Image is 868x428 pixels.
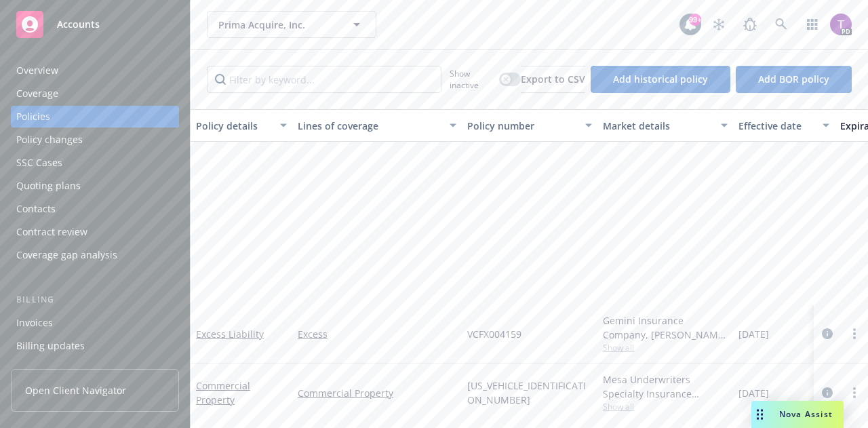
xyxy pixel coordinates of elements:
[467,327,521,341] span: VCFX004159
[738,119,814,133] div: Effective date
[196,379,250,406] a: Commercial Property
[11,221,179,243] a: Contract review
[705,11,732,38] a: Stop snowing
[751,401,844,428] button: Nova Assist
[25,383,126,397] span: Open Client Navigator
[733,109,835,142] button: Effective date
[16,244,117,266] div: Coverage gap analysis
[196,328,264,341] a: Excess Liability
[16,152,62,174] div: SSC Cases
[11,60,179,81] a: Overview
[779,408,833,420] span: Nova Assist
[689,14,701,26] div: 99+
[11,244,179,266] a: Coverage gap analysis
[521,66,585,93] button: Export to CSV
[591,66,730,93] button: Add historical policy
[16,198,56,220] div: Contacts
[768,11,795,38] a: Search
[11,152,179,174] a: SSC Cases
[830,14,852,35] img: photo
[467,378,592,407] span: [US_VEHICLE_IDENTIFICATION_NUMBER]
[196,119,272,133] div: Policy details
[819,385,835,401] a: circleInformation
[298,327,456,341] a: Excess
[603,119,713,133] div: Market details
[846,385,863,401] a: more
[11,293,179,307] div: Billing
[603,313,728,342] div: Gemini Insurance Company, [PERSON_NAME] Corporation, CRC Group
[819,326,835,342] a: circleInformation
[298,119,441,133] div: Lines of coverage
[11,106,179,128] a: Policies
[450,68,494,91] span: Show inactive
[207,11,376,38] button: Prima Acquire, Inc.
[16,175,81,197] div: Quoting plans
[11,335,179,357] a: Billing updates
[603,401,728,412] span: Show all
[11,175,179,197] a: Quoting plans
[799,11,826,38] a: Switch app
[16,106,50,128] div: Policies
[467,119,577,133] div: Policy number
[11,129,179,151] a: Policy changes
[758,73,829,85] span: Add BOR policy
[11,83,179,104] a: Coverage
[521,73,585,85] span: Export to CSV
[218,18,336,32] span: Prima Acquire, Inc.
[751,401,768,428] div: Drag to move
[298,386,456,400] a: Commercial Property
[738,327,769,341] span: [DATE]
[11,5,179,43] a: Accounts
[736,11,764,38] a: Report a Bug
[16,335,85,357] div: Billing updates
[16,60,58,81] div: Overview
[462,109,597,142] button: Policy number
[16,221,87,243] div: Contract review
[207,66,441,93] input: Filter by keyword...
[738,386,769,400] span: [DATE]
[603,372,728,401] div: Mesa Underwriters Specialty Insurance Company, Selective Insurance Group, CRC Group
[613,73,708,85] span: Add historical policy
[57,19,100,30] span: Accounts
[11,312,179,334] a: Invoices
[11,198,179,220] a: Contacts
[16,129,83,151] div: Policy changes
[292,109,462,142] button: Lines of coverage
[191,109,292,142] button: Policy details
[736,66,852,93] button: Add BOR policy
[16,83,58,104] div: Coverage
[846,326,863,342] a: more
[597,109,733,142] button: Market details
[603,342,728,353] span: Show all
[16,312,53,334] div: Invoices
